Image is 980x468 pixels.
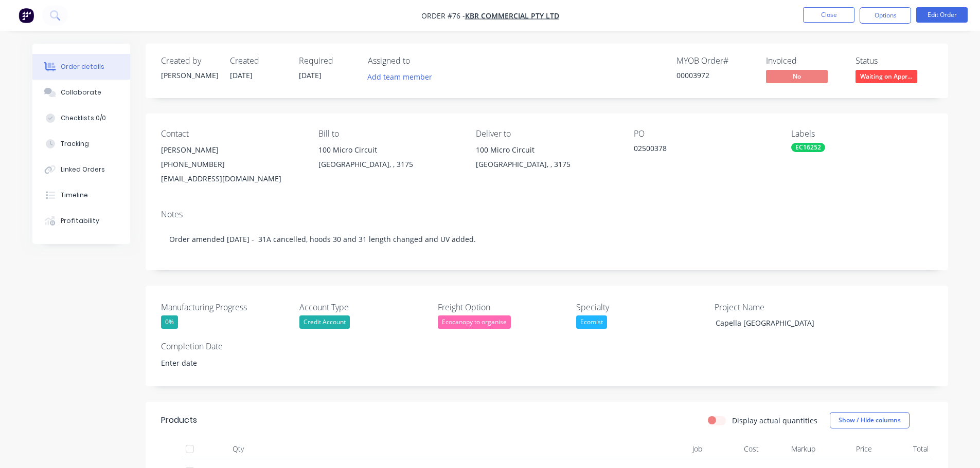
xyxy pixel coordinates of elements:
div: PO [634,129,775,139]
div: EC16252 [791,143,825,152]
div: Products [161,414,197,426]
button: Timeline [32,182,130,208]
div: [PHONE_NUMBER] [161,157,302,172]
div: Ecocanopy to organise [438,315,511,329]
div: Required [299,56,355,66]
div: Deliver to [476,129,617,139]
div: Linked Orders [61,165,105,174]
div: Cost [706,439,763,459]
button: Edit Order [916,7,968,23]
button: Show / Hide columns [830,412,910,428]
label: Specialty [576,301,705,313]
div: Total [876,439,933,459]
div: 100 Micro Circuit[GEOGRAPHIC_DATA], , 3175 [476,143,617,176]
div: Invoiced [766,56,843,66]
label: Account Type [299,301,428,313]
div: Markup [763,439,819,459]
button: Checklists 0/0 [32,105,130,131]
div: 02500378 [634,143,762,157]
div: Order amended [DATE] - 31A cancelled, hoods 30 and 31 length changed and UV added. [161,223,933,255]
div: [GEOGRAPHIC_DATA], , 3175 [476,157,617,172]
div: Qty [207,439,269,459]
button: Close [803,7,854,23]
div: [PERSON_NAME] [161,143,302,157]
button: Waiting on Appr... [856,70,917,85]
div: Notes [161,210,933,219]
div: Labels [791,129,932,139]
div: 00003972 [676,70,754,81]
a: KBR Commercial Pty Ltd [465,11,559,21]
div: Assigned to [368,56,471,66]
div: Ecomist [576,315,607,329]
label: Freight Option [438,301,566,313]
div: 0% [161,315,178,329]
div: [GEOGRAPHIC_DATA], , 3175 [318,157,459,172]
span: No [766,70,828,83]
div: Credit Account [299,315,350,329]
span: Waiting on Appr... [856,70,917,83]
div: Price [819,439,876,459]
div: Job [629,439,706,459]
div: Bill to [318,129,459,139]
span: [DATE] [230,70,253,80]
div: 100 Micro Circuit[GEOGRAPHIC_DATA], , 3175 [318,143,459,176]
span: Order #76 - [421,11,465,21]
div: Created by [161,56,218,66]
div: MYOB Order # [676,56,754,66]
span: [DATE] [299,70,322,80]
button: Linked Orders [32,157,130,182]
div: Order details [61,62,104,71]
div: 100 Micro Circuit [476,143,617,157]
button: Collaborate [32,80,130,105]
button: Order details [32,54,130,80]
div: Status [856,56,933,66]
div: Contact [161,129,302,139]
input: Enter date [154,355,282,370]
button: Profitability [32,208,130,234]
label: Project Name [715,301,843,313]
div: Checklists 0/0 [61,114,106,123]
div: [PERSON_NAME][PHONE_NUMBER][EMAIL_ADDRESS][DOMAIN_NAME] [161,143,302,186]
div: Capella [GEOGRAPHIC_DATA] [707,315,836,330]
div: Timeline [61,191,88,200]
button: Add team member [368,70,438,84]
div: Tracking [61,139,89,148]
div: Created [230,56,287,66]
label: Completion Date [161,340,290,352]
div: 100 Micro Circuit [318,143,459,157]
button: Tracking [32,131,130,157]
div: [PERSON_NAME] [161,70,218,81]
div: Profitability [61,216,99,226]
img: Factory [19,8,34,23]
button: Options [860,7,911,24]
label: Display actual quantities [732,415,817,426]
label: Manufacturing Progress [161,301,290,313]
div: Collaborate [61,88,101,97]
div: [EMAIL_ADDRESS][DOMAIN_NAME] [161,172,302,186]
button: Add team member [362,70,437,84]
